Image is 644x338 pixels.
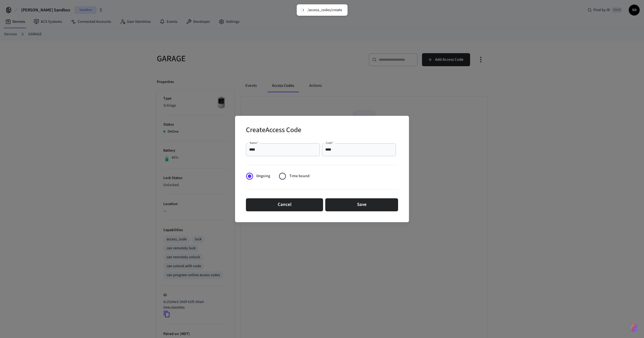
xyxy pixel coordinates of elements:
button: Save [325,198,398,211]
label: Code [326,141,334,145]
div: /access_codes/create [308,8,342,12]
img: SeamLogoGradient.69752ec5.svg [631,324,637,333]
span: Ongoing [256,173,270,179]
h2: Create Access Code [246,122,301,139]
button: Cancel [246,198,323,211]
label: Name [250,141,258,145]
span: Time bound [289,173,310,179]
